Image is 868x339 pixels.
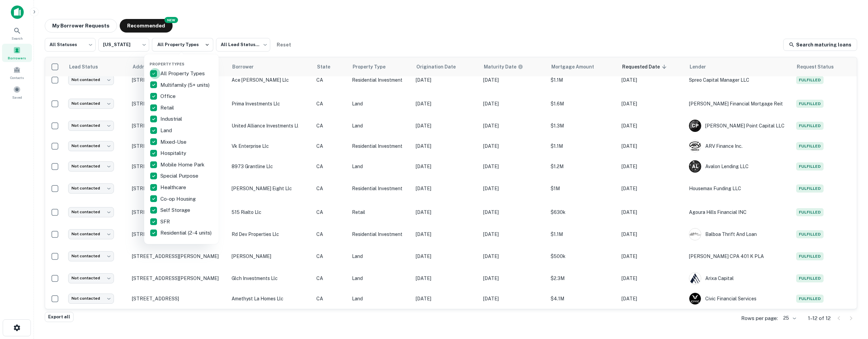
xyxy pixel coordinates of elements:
p: Industrial [160,115,183,123]
p: Co-op Housing [160,195,197,203]
p: Mixed-Use [160,138,188,146]
p: Mobile Home Park [160,161,206,169]
p: Self Storage [160,206,192,214]
p: Land [160,126,173,135]
p: Retail [160,104,175,112]
p: SFR [160,218,171,226]
p: Office [160,92,177,100]
p: All Property Types [160,69,206,78]
p: Special Purpose [160,172,200,180]
p: Healthcare [160,183,188,192]
span: Property Types [150,62,184,66]
p: Residential (2-4 units) [160,229,213,237]
p: Hospitality [160,149,188,157]
iframe: Chat Widget [834,285,868,317]
p: Multifamily (5+ units) [160,81,211,89]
